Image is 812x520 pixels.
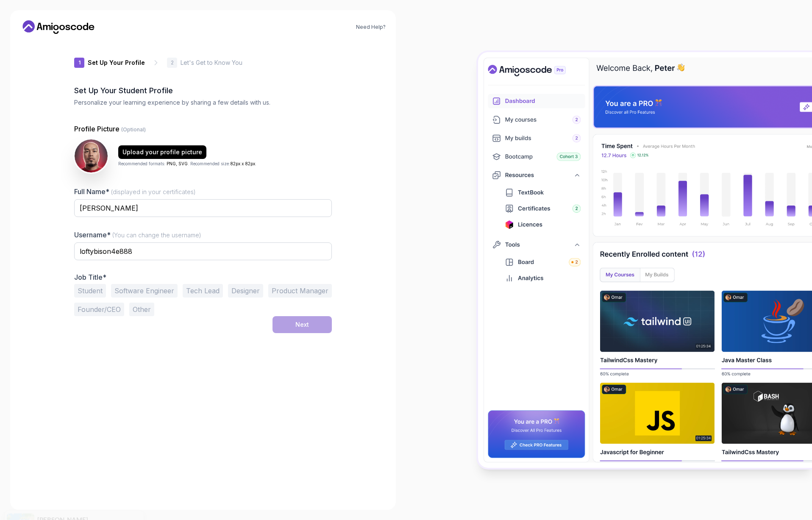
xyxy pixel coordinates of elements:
[74,242,332,260] input: Enter your Username
[268,284,332,298] button: Product Manager
[118,145,206,159] button: Upload your profile picture
[74,199,332,217] input: Enter your Full Name
[230,161,255,166] span: 82px x 82px
[74,85,332,97] h2: Set Up Your Student Profile
[111,284,178,298] button: Software Engineer
[122,148,202,156] div: Upload your profile picture
[295,320,309,329] div: Next
[118,161,256,167] p: Recommended formats: . Recommended size: .
[356,24,386,31] a: Need Help?
[37,489,88,496] span: [PERSON_NAME]
[74,303,124,316] button: Founder/CEO
[171,60,174,65] p: 2
[37,497,55,503] span: Bought
[20,20,97,34] a: Home link
[121,126,146,133] span: (Optional)
[74,187,196,196] label: Full Name*
[167,161,188,166] span: PNG, SVG
[75,139,108,172] img: user profile image
[183,284,223,298] button: Tech Lead
[59,505,86,512] a: ProveSource
[7,486,34,513] img: provesource social proof notification image
[129,303,154,316] button: Other
[74,284,106,298] button: Student
[74,273,332,281] p: Job Title*
[88,58,145,67] p: Set Up Your Profile
[111,188,196,195] span: (displayed in your certificates)
[181,58,242,67] p: Let's Get to Know You
[78,60,81,65] p: 1
[74,98,332,107] p: Personalize your learning experience by sharing a few details with us.
[56,497,125,504] a: Amigoscode PRO Membership
[478,52,812,468] img: Amigoscode Dashboard
[74,124,332,134] p: Profile Picture
[112,231,201,239] span: (You can change the username)
[273,316,332,333] button: Next
[74,231,201,239] label: Username*
[228,284,263,298] button: Designer
[37,505,51,512] span: [DATE]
